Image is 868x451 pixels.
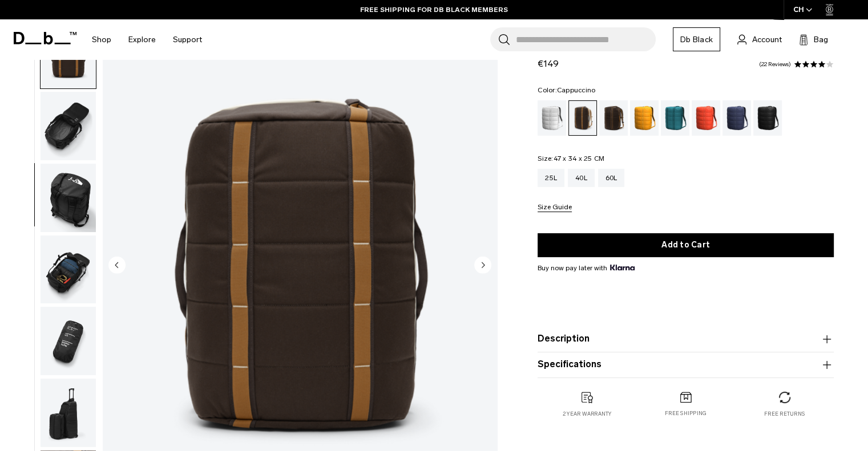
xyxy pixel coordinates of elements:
[538,263,635,273] span: Buy now pay later with
[538,169,564,187] a: 25L
[553,155,604,162] span: 47 x 34 x 25 CM
[474,256,491,275] button: Next slide
[568,169,595,187] a: 40L
[563,410,612,418] p: 2 year warranty
[108,256,126,275] button: Previous slide
[759,62,791,67] a: 22 reviews
[173,19,202,60] a: Support
[128,19,156,60] a: Explore
[538,155,604,162] legend: Size:
[40,378,96,448] button: Roamer Duffel 40L Cappuccino
[753,100,782,136] a: Black Out
[610,265,635,270] img: {"height" => 20, "alt" => "Klarna"}
[630,100,659,136] a: Parhelion Orange
[41,92,96,160] img: Roamer Duffel 40L Cappuccino
[40,163,96,233] button: Roamer Duffel 40L Cappuccino
[814,34,828,46] span: Bag
[538,87,595,94] legend: Color:
[41,164,96,232] img: Roamer Duffel 40L Cappuccino
[598,169,625,187] a: 60L
[92,19,111,60] a: Shop
[692,100,720,136] a: Falu Red
[538,332,834,346] button: Description
[764,410,805,418] p: Free returns
[538,100,566,136] a: White Out
[737,32,782,46] a: Account
[83,19,211,60] nav: Main Navigation
[752,34,782,46] span: Account
[41,307,96,375] img: Roamer Duffel 40L Cappuccino
[40,91,96,161] button: Roamer Duffel 40L Cappuccino
[40,235,96,304] button: Roamer Duffel 40L Cappuccino
[557,86,596,94] span: Cappuccino
[568,100,597,136] a: Cappuccino
[661,100,689,136] a: Midnight Teal
[538,58,559,69] span: €149
[673,27,720,51] a: Db Black
[599,100,628,136] a: Espresso
[799,32,828,46] button: Bag
[538,204,572,212] button: Size Guide
[360,5,508,15] a: FREE SHIPPING FOR DB BLACK MEMBERS
[722,100,751,136] a: Blue Hour
[538,233,834,257] button: Add to Cart
[41,379,96,447] img: Roamer Duffel 40L Cappuccino
[40,306,96,376] button: Roamer Duffel 40L Cappuccino
[665,409,706,417] p: Free shipping
[538,358,834,372] button: Specifications
[41,235,96,304] img: Roamer Duffel 40L Cappuccino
